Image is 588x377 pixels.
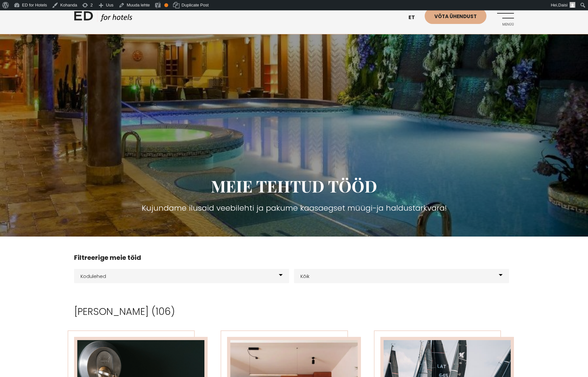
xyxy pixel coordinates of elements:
h4: Filtreerige meie töid [74,253,514,262]
span: MEIE TEHTUD TÖÖD [211,175,377,197]
a: Menüü [496,8,514,26]
h3: Kujundame ilusaid veebilehti ja pakume kaasaegset müügi-ja haldustarkvara! [74,202,514,214]
a: ED HOTELS [74,10,132,26]
a: Võta ühendust [425,8,486,24]
h2: [PERSON_NAME] (106) [74,306,514,317]
a: et [405,10,425,26]
span: Daisi [558,3,568,7]
div: OK [164,3,168,7]
span: Menüü [496,23,514,27]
